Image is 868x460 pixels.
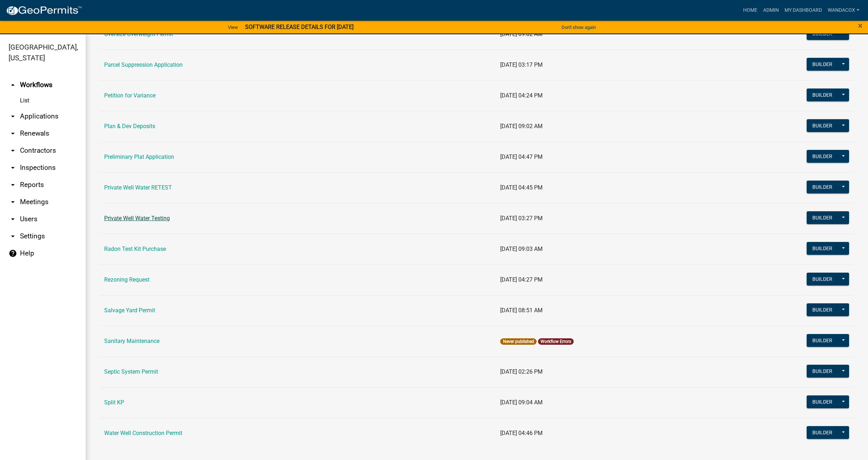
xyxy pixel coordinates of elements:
i: arrow_drop_down [9,181,17,189]
span: [DATE] 08:51 AM [500,307,543,314]
a: Salvage Yard Permit [104,307,155,314]
a: Plan & Dev Deposits [104,123,155,130]
span: [DATE] 03:17 PM [500,61,543,68]
button: Builder [807,242,838,255]
a: Parcel Suppression Application [104,61,183,68]
button: Builder [807,303,838,316]
a: Workflow Errors [540,339,571,344]
button: Builder [807,365,838,378]
a: Radon Test Kit Purchase [104,246,166,252]
span: [DATE] 04:27 PM [500,276,543,283]
span: [DATE] 02:26 PM [500,368,543,375]
i: arrow_drop_down [9,112,17,121]
button: Builder [807,334,838,347]
i: arrow_drop_down [9,146,17,155]
a: WandaCox [825,4,862,17]
i: arrow_drop_down [9,163,17,172]
a: Home [740,4,760,17]
span: [DATE] 04:46 PM [500,430,543,436]
button: Builder [807,58,838,71]
a: Admin [760,4,782,17]
span: [DATE] 09:04 AM [500,399,543,406]
button: Close [858,21,863,30]
a: My Dashboard [782,4,825,17]
a: Split KP [104,399,124,406]
button: Builder [807,27,838,40]
span: Never published [500,338,536,345]
button: Builder [807,426,838,439]
span: [DATE] 03:27 PM [500,215,543,222]
button: Builder [807,395,838,408]
button: Don't show again [559,21,599,33]
strong: SOFTWARE RELEASE DETAILS FOR [DATE] [245,24,354,30]
i: arrow_drop_down [9,215,17,223]
span: [DATE] 09:03 AM [500,246,543,252]
button: Builder [807,211,838,224]
i: help [9,249,17,258]
a: View [225,21,241,33]
a: Private Well Water Testing [104,215,170,222]
a: Rezoning Request [104,276,149,283]
a: Preliminary Plat Application [104,153,174,160]
a: Septic System Permit [104,368,158,375]
span: [DATE] 09:02 AM [500,123,543,130]
button: Builder [807,273,838,285]
i: arrow_drop_up [9,81,17,89]
span: [DATE] 04:47 PM [500,153,543,160]
a: Water Well Construction Permit [104,430,182,436]
a: Sanitary Maintenance [104,338,159,344]
a: Petition for Variance [104,92,156,99]
button: Builder [807,89,838,101]
button: Builder [807,181,838,193]
i: arrow_drop_down [9,232,17,241]
button: Builder [807,150,838,163]
i: arrow_drop_down [9,129,17,138]
span: × [858,21,863,31]
button: Builder [807,119,838,132]
span: [DATE] 04:45 PM [500,184,543,191]
span: [DATE] 04:24 PM [500,92,543,99]
a: Private Well Water RETEST [104,184,172,191]
i: arrow_drop_down [9,198,17,206]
